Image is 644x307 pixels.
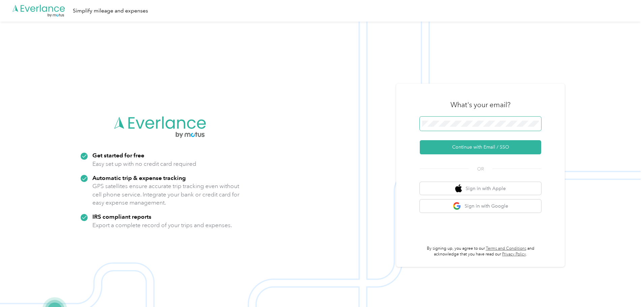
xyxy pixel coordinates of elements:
[420,246,541,257] p: By signing up, you agree to our and acknowledge that you have read our .
[455,184,462,193] img: apple logo
[92,221,232,229] p: Export a complete record of your trips and expenses.
[92,174,186,181] strong: Automatic trip & expense tracking
[92,213,151,220] strong: IRS compliant reports
[450,100,510,110] h3: What's your email?
[420,182,541,195] button: apple logoSign in with Apple
[453,202,461,210] img: google logo
[420,140,541,154] button: Continue with Email / SSO
[92,160,196,168] p: Easy set up with no credit card required
[420,199,541,213] button: google logoSign in with Google
[73,7,148,15] div: Simplify mileage and expenses
[502,252,526,257] a: Privacy Policy
[92,182,240,207] p: GPS satellites ensure accurate trip tracking even without cell phone service. Integrate your bank...
[469,165,492,173] span: OR
[92,152,144,159] strong: Get started for free
[486,246,526,251] a: Terms and Conditions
